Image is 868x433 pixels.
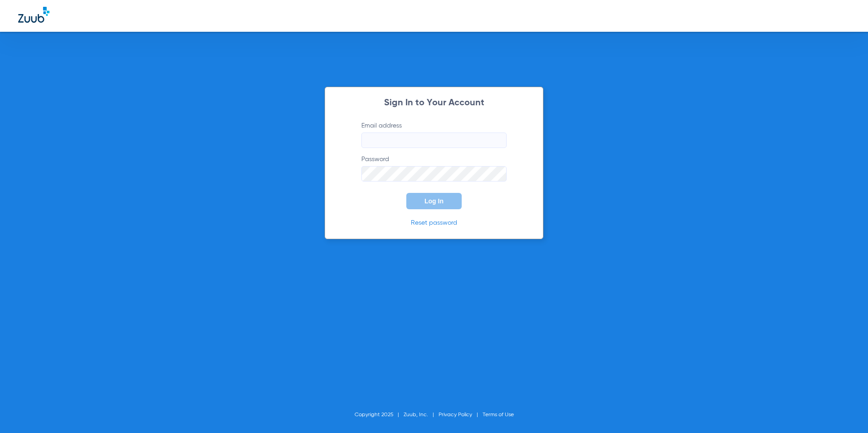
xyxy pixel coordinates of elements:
span: Log In [424,197,444,205]
input: Password [361,166,507,182]
iframe: Chat Widget [823,389,868,433]
li: Zuub, Inc. [404,410,439,419]
a: Privacy Policy [439,412,472,418]
label: Email address [361,121,507,148]
button: Log In [406,193,462,209]
img: Zuub Logo [18,7,49,23]
input: Email address [361,133,507,148]
label: Password [361,155,507,182]
li: Copyright 2025 [355,410,404,419]
h2: Sign In to Your Account [348,98,520,108]
a: Terms of Use [483,412,514,418]
a: Reset password [411,220,457,226]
